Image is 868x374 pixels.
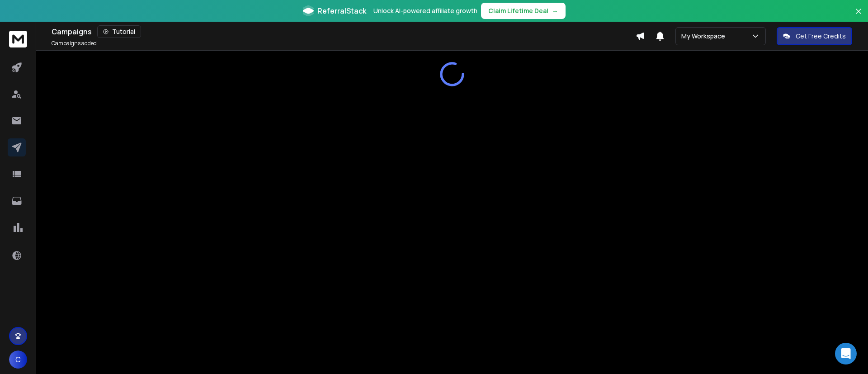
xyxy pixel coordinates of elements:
div: Open Intercom Messenger [835,343,857,365]
p: Get Free Credits [796,32,846,41]
span: → [552,6,558,15]
button: Get Free Credits [777,27,852,45]
p: Campaigns added [52,40,97,47]
button: Tutorial [97,25,141,38]
span: ReferralStack [317,5,366,16]
div: Campaigns [52,25,636,38]
button: Close banner [853,5,864,27]
button: C [9,350,27,369]
p: Unlock AI-powered affiliate growth [373,6,477,15]
button: Claim Lifetime Deal→ [481,3,566,19]
p: My Workspace [681,32,729,41]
